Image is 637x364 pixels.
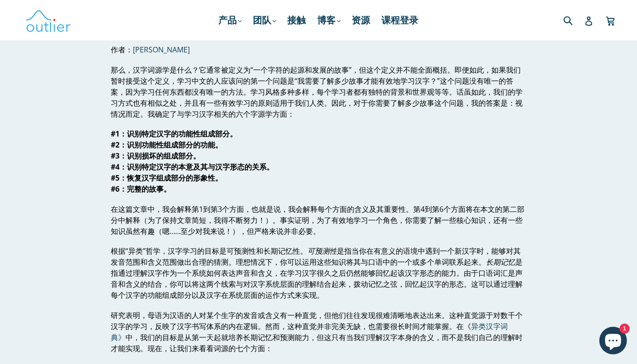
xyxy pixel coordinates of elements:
img: 异常语言学 [25,7,71,34]
font: #6：完整的故事。 [111,184,171,194]
font: 是指当你在有意义的语境中遇到一个新汉字时，能够对其发音范围和含义范围做出合理的猜测。理想情况下，你可以运用这些知识将其与口语中的一个或多个单词联系起来。 [111,246,521,267]
a: 团队 [249,12,281,28]
font: 作者： [111,45,133,55]
font: 长期记忆 [486,257,515,267]
a: 博客 [313,12,345,28]
font: #1：识别特定汉字的功能性组成部分。 [111,129,237,139]
a: 异类汉字词典》 [111,321,508,343]
font: 博客 [318,14,336,26]
a: 资源 [347,12,375,28]
a: [PERSON_NAME] [133,45,190,55]
a: 课程登录 [377,12,423,28]
font: 团队 [253,14,272,26]
font: 研究表明，母语为汉语的人对某个生字的发音或含义有一种直觉，但他们往往发现很难清晰地表达出来。这种直觉源于对数千个汉字的学习，反映了汉字书写体系的内在逻辑。然而，这种直觉并非完美无缺，也需要很长时... [111,310,523,331]
input: 搜索 [561,11,586,29]
a: 产品 [214,12,246,28]
font: #5：恢复汉字组成部分的形象性。 [111,173,222,183]
font: 那么，汉字词源学是什么？它通常被定义为“一个字符的起源和发展的故事”，但这个定义并不能全面概括。即便如此，如果我们暂时接受这个定义，学习中文的人应该问的第一个问题是“我需要了解多少故事才能有效地... [111,65,523,119]
font: 是指通过理解汉字作为一个系统如何表达声音和含义，在学习汉字很久之后仍然能够回忆起该汉字形态的能力。由于口语词汇是声音和含义的结合，你可以将这两个线索与对汉字系统层面的理解结合起来，拨动记忆之弦，... [111,257,523,300]
font: 可预测性 [307,246,337,256]
font: 产品 [219,14,237,26]
font: 资源 [352,14,370,26]
font: #3：识别损坏的组成部分。 [111,151,200,161]
inbox-online-store-chat: Shopify 在线商店聊天 [597,327,630,357]
font: 课程登录 [382,14,419,26]
font: #4：识别特定汉字的本意及其与汉字形态的关系。 [111,162,274,172]
a: 接触 [283,12,311,28]
font: #2：识别功能性组成部分的功能。 [111,140,222,150]
font: 异类汉字词典》 [111,321,508,342]
font: 接触 [288,14,306,26]
font: 根据“异类”哲学，汉字学习的目标是可预测性和长期记忆性。 [111,246,307,256]
font: 在这篇文章中，我会解释第1到第3个方面，也就是说，我会解释每个方面的含义及其重要性。第4到第6个方面将在本文的第二部分中解释（为了保持文章简短，我得不断努力！）。事实证明，为了有效地学习一个角色... [111,204,524,236]
font: 中，我们的目标是从第一天起就培养长期记忆和预测能力，但这只有当我们理解汉字本身的含义，而不是我们自己的理解时才能实现。现在，让我们来看看词源的七个方面： [111,332,523,353]
font: [PERSON_NAME] [133,45,190,55]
